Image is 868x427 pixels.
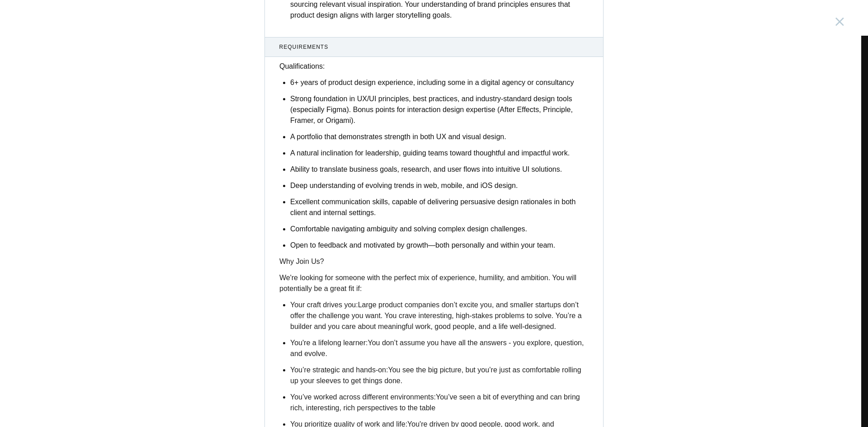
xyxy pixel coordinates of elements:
span: Ability to translate business goals, research, and user flows into intuitive UI solutions. [290,165,562,173]
span: You don’t assume you have all the answers - you explore, question, and evolve. [290,339,584,357]
span: Your craft drives you: [290,301,358,309]
span: You're a lifelong learner: [290,339,368,347]
span: You’ve worked across different environments: [290,393,436,401]
span: We're looking for someone with the perfect mix of experience, humility, and ambition. You will po... [279,274,576,292]
span: Excellent communication skills, capable of delivering persuasive design rationales in both client... [290,198,576,216]
span: Open to feedback and motivated by growth—both personally and within your team. [290,241,555,249]
span: Large product companies don’t excite you, and smaller startups don’t offer the challenge you want... [290,301,582,330]
span: Requirements [279,43,589,51]
span: You’re strategic and hands-on: [290,366,388,374]
span: A portfolio that demonstrates strength in both UX and visual design. [290,133,506,141]
span: Comfortable navigating ambiguity and solving complex design challenges. [290,225,527,233]
span: 6+ years of product design experience, including some in a digital agency or consultancy [290,79,574,86]
span: Strong foundation in UX/UI principles, best practices, and industry-standard design tools (especi... [290,95,573,124]
span: Deep understanding of evolving trends in web, mobile, and iOS design. [290,182,518,189]
span: You see the big picture, but you’re just as comfortable rolling up your sleeves to get things done. [290,366,581,385]
span: Qualifications: [279,62,325,70]
span: Why Join Us? [279,258,324,265]
span: A natural inclination for leadership, guiding teams toward thoughtful and impactful work. [290,149,570,157]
